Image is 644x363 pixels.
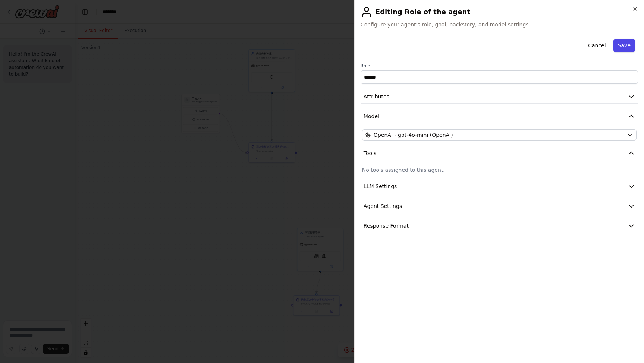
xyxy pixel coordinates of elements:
button: Attributes [361,90,638,104]
h2: Editing Role of the agent [361,6,638,18]
span: Response Format [364,222,409,230]
button: Agent Settings [361,199,638,213]
span: LLM Settings [364,183,397,190]
button: Cancel [584,39,610,52]
span: OpenAI - gpt-4o-mini (OpenAI) [374,131,453,139]
label: Role [361,63,638,69]
p: No tools assigned to this agent. [362,166,637,174]
span: Attributes [364,93,389,100]
span: Tools [364,149,377,157]
button: OpenAI - gpt-4o-mini (OpenAI) [362,129,637,141]
button: Response Format [361,219,638,233]
span: Configure your agent's role, goal, backstory, and model settings. [361,21,638,28]
button: LLM Settings [361,180,638,193]
button: Tools [361,146,638,160]
span: Agent Settings [364,202,402,210]
button: Model [361,110,638,123]
span: Model [364,113,379,120]
button: Save [613,39,635,52]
